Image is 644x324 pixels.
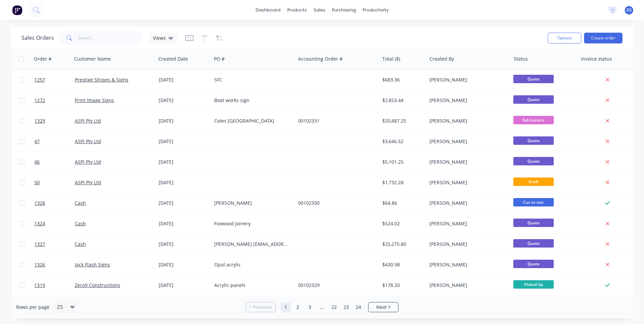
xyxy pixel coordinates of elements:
div: Coles [GEOGRAPHIC_DATA] [214,118,289,124]
a: Jump forward [317,302,327,312]
span: Picked Up [513,280,554,289]
span: 1257 [34,76,45,83]
span: Views [153,34,166,41]
a: 1326 [34,255,75,275]
a: ASPI Pty Ltd [75,179,101,186]
div: $2,853.44 [382,97,422,104]
a: Page 22 [329,302,339,312]
div: [DATE] [159,282,209,289]
div: [PERSON_NAME] [429,179,504,186]
div: [PERSON_NAME] [214,200,289,206]
div: $524.02 [382,220,422,227]
div: [DATE] [159,241,209,248]
a: ASPI Pty Ltd [75,159,101,165]
div: purchasing [329,5,359,15]
span: 1272 [34,97,45,104]
div: sales [310,5,329,15]
span: 1327 [34,241,45,248]
a: Next page [368,304,398,311]
a: dashboard [252,5,284,15]
div: $64.86 [382,200,422,206]
span: 46 [34,159,40,165]
div: productivity [359,5,392,15]
div: 00102330 [298,200,373,206]
div: [DATE] [159,179,209,186]
span: 50 [34,179,40,186]
span: Previous [253,304,272,311]
span: Draft [513,177,554,186]
a: Previous page [246,304,276,311]
div: PO # [214,56,225,62]
div: 00102329 [298,282,373,289]
span: Quote [513,260,554,268]
span: 1329 [34,118,45,124]
span: Quote [513,219,554,227]
a: 1257 [34,70,75,90]
a: 1329 [34,111,75,131]
div: $25,275.80 [382,241,422,248]
div: Opal acrylic [214,261,289,268]
a: 1272 [34,90,75,110]
div: [DATE] [159,159,209,165]
div: Acrylic panels [214,282,289,289]
button: Create order [584,33,622,43]
div: [DATE] [159,200,209,206]
div: SFC [214,76,289,83]
div: [PERSON_NAME] [EMAIL_ADDRESS][PERSON_NAME][DOMAIN_NAME] [PHONE_NUMBER] [214,241,289,248]
div: Foxwood Joinery [214,220,289,227]
a: Page 2 [293,302,303,312]
div: Accounting Order # [298,56,343,62]
div: Customer Name [74,56,111,62]
div: [DATE] [159,138,209,145]
div: [PERSON_NAME] [429,118,504,124]
span: 1324 [34,220,45,227]
div: 00102331 [298,118,373,124]
img: Factory [12,5,22,15]
div: [PERSON_NAME] [429,261,504,268]
span: Quote [513,95,554,104]
a: Zero9 Constructions [75,282,120,288]
div: $683.36 [382,76,422,83]
a: ASPI Pty Ltd [75,118,101,124]
span: 1319 [34,282,45,289]
ul: Pagination [243,302,401,312]
div: [PERSON_NAME] [429,241,504,248]
a: 46 [34,152,75,172]
span: Quote [513,239,554,248]
div: Total ($) [382,56,400,62]
div: [PERSON_NAME] [429,220,504,227]
div: [DATE] [159,261,209,268]
div: [PERSON_NAME] [429,200,504,206]
div: [DATE] [159,220,209,227]
span: Quote [513,75,554,83]
div: [DATE] [159,118,209,124]
span: Quote [513,157,554,165]
h1: Sales Orders [22,35,54,41]
div: [PERSON_NAME] [429,97,504,104]
div: Order # [34,56,52,62]
span: 1328 [34,200,45,206]
a: 47 [34,131,75,152]
a: Page 24 [353,302,363,312]
div: $3,646.52 [382,138,422,145]
span: 47 [34,138,40,145]
a: Cash [75,241,86,247]
div: [PERSON_NAME] [429,138,504,145]
a: Page 3 [305,302,315,312]
a: 1328 [34,193,75,213]
a: Page 1 is your current page [281,302,291,312]
div: Boat works sign [214,97,289,104]
div: products [284,5,310,15]
a: Jack Flash Signs [75,261,110,268]
div: [PERSON_NAME] [429,159,504,165]
div: [PERSON_NAME] [429,76,504,83]
div: Created By [429,56,454,62]
span: Rows per page [16,304,50,311]
span: 1326 [34,261,45,268]
span: Fab Letters [513,116,554,124]
div: [PERSON_NAME] [429,282,504,289]
a: 1327 [34,234,75,254]
input: Search... [78,31,144,45]
button: Options [548,33,581,43]
a: Prestige Stripes & Signs [75,76,128,83]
